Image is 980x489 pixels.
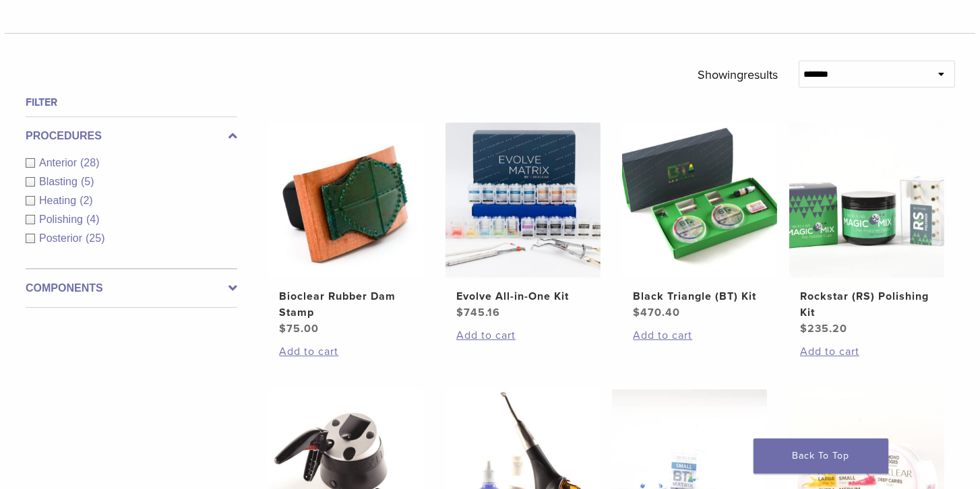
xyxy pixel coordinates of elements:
[789,123,946,337] a: Rockstar (RS) Polishing KitRockstar (RS) Polishing Kit $235.20
[39,157,80,168] span: Anterior
[279,322,286,335] span: $
[279,322,319,335] bdi: 75.00
[268,123,423,278] img: Bioclear Rubber Dam Stamp
[279,344,412,360] a: Add to cart: “Bioclear Rubber Dam Stamp”
[39,214,86,225] span: Polishing
[633,306,680,319] bdi: 470.40
[81,176,94,187] span: (5)
[789,123,944,278] img: Rockstar (RS) Polishing Kit
[800,288,933,321] h2: Rockstar (RS) Polishing Kit
[86,214,100,225] span: (4)
[698,61,778,89] p: Showing results
[456,327,590,344] a: Add to cart: “Evolve All-in-One Kit”
[622,123,777,278] img: Black Triangle (BT) Kit
[446,123,601,278] img: Evolve All-in-One Kit
[80,157,99,168] span: (28)
[456,306,500,319] bdi: 745.16
[800,322,807,335] span: $
[39,232,86,244] span: Posterior
[621,123,778,321] a: Black Triangle (BT) KitBlack Triangle (BT) Kit $470.40
[633,306,640,319] span: $
[456,288,590,304] h2: Evolve All-in-One Kit
[26,280,237,296] label: Components
[633,288,766,304] h2: Black Triangle (BT) Kit
[26,94,237,110] h4: Filter
[445,123,602,321] a: Evolve All-in-One KitEvolve All-in-One Kit $745.16
[279,288,412,321] h2: Bioclear Rubber Dam Stamp
[800,344,933,360] a: Add to cart: “Rockstar (RS) Polishing Kit”
[39,176,81,187] span: Blasting
[80,195,93,206] span: (2)
[86,232,104,244] span: (25)
[26,128,237,144] label: Procedures
[754,438,888,474] a: Back To Top
[268,123,425,337] a: Bioclear Rubber Dam StampBioclear Rubber Dam Stamp $75.00
[800,322,847,335] bdi: 235.20
[633,327,766,344] a: Add to cart: “Black Triangle (BT) Kit”
[456,306,464,319] span: $
[39,195,80,206] span: Heating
